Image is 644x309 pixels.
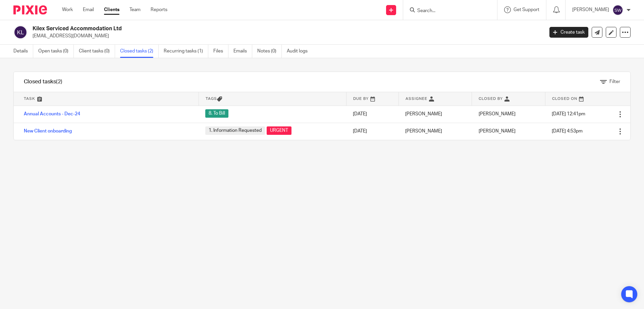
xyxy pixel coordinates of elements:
[479,129,516,133] span: [PERSON_NAME]
[104,6,119,13] a: Clients
[83,6,94,13] a: Email
[24,78,62,85] h1: Closed tasks
[257,45,282,58] a: Notes (0)
[56,79,62,84] span: (2)
[233,45,252,58] a: Emails
[24,112,80,116] a: Annual Accounts - Dec-24
[120,45,159,58] a: Closed tasks (2)
[33,33,539,39] p: [EMAIL_ADDRESS][DOMAIN_NAME]
[572,6,609,13] p: [PERSON_NAME]
[151,6,167,13] a: Reports
[13,25,28,39] img: svg%3E
[417,8,477,14] input: Search
[287,45,313,58] a: Audit logs
[33,25,438,32] h2: Kilex Serviced Accommodation Ltd
[609,79,620,84] span: Filter
[267,126,291,135] span: URGENT
[199,92,346,106] th: Tags
[552,129,583,133] span: [DATE] 4:53pm
[205,126,265,135] span: 1. Information Requested
[13,45,33,58] a: Details
[13,5,47,14] img: Pixie
[79,45,115,58] a: Client tasks (0)
[479,112,516,116] span: [PERSON_NAME]
[612,5,623,15] img: svg%3E
[552,112,585,116] span: [DATE] 12:41pm
[514,7,539,12] span: Get Support
[398,106,472,123] td: [PERSON_NAME]
[129,6,141,13] a: Team
[62,6,73,13] a: Work
[205,109,228,118] span: 8. To Bill
[38,45,74,58] a: Open tasks (0)
[164,45,208,58] a: Recurring tasks (1)
[346,123,398,140] td: [DATE]
[24,129,72,133] a: New Client onboarding
[398,123,472,140] td: [PERSON_NAME]
[549,27,588,38] a: Create task
[213,45,228,58] a: Files
[346,106,398,123] td: [DATE]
